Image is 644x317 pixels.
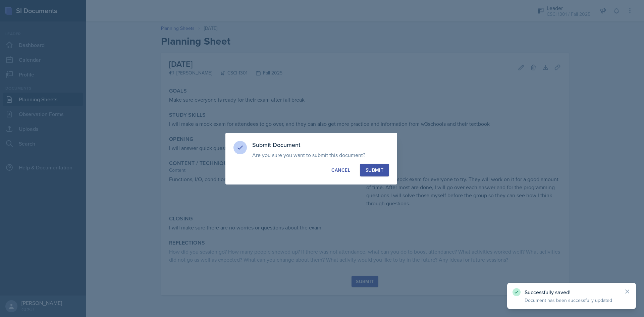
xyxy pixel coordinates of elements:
p: Successfully saved! [525,289,619,296]
div: Submit [366,167,383,173]
div: Cancel [331,167,350,173]
p: Are you sure you want to submit this document? [252,152,389,158]
button: Cancel [326,164,356,176]
h3: Submit Document [252,141,389,149]
p: Document has been successfully updated [525,297,619,304]
button: Submit [360,164,389,176]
